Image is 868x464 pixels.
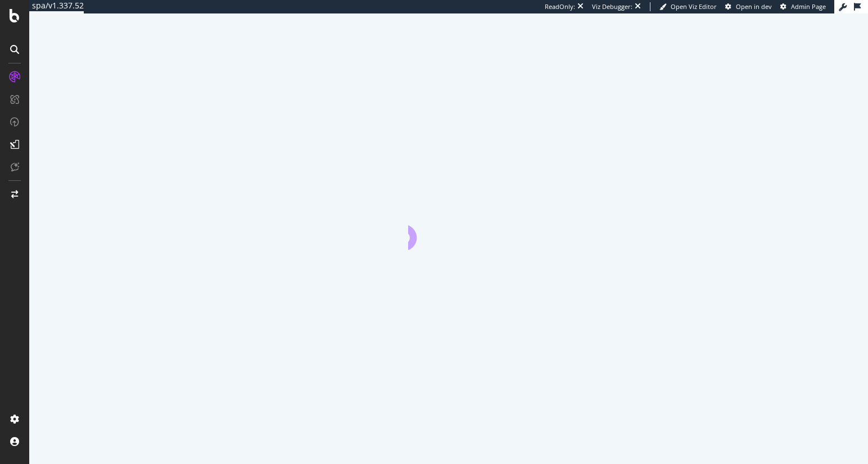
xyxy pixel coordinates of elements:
[736,2,772,11] span: Open in dev
[791,2,826,11] span: Admin Page
[671,2,717,11] span: Open Viz Editor
[659,2,717,11] a: Open Viz Editor
[725,2,772,11] a: Open in dev
[545,2,575,11] div: ReadOnly:
[780,2,826,11] a: Admin Page
[592,2,632,11] div: Viz Debugger:
[408,210,489,250] div: animation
